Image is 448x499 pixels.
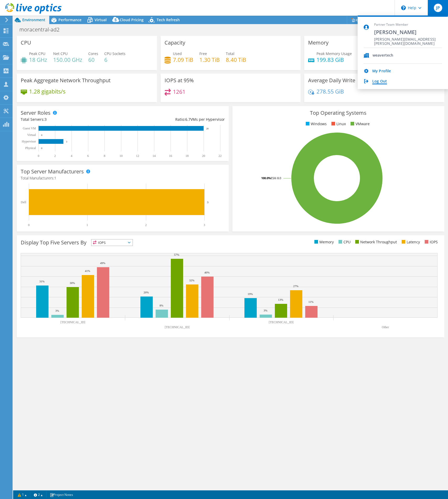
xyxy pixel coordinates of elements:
[23,127,36,130] text: Guest VM
[374,23,442,27] span: Partner Team Member
[330,121,346,127] li: Linux
[308,40,329,46] h3: Memory
[29,57,47,63] h4: 18 GHz
[45,117,47,122] span: 3
[41,147,42,150] text: 0
[271,176,281,180] tspan: ESXi 8.0
[21,110,51,116] h3: Server Roles
[401,6,406,10] svg: \n
[123,117,225,122] div: Ratio: VMs per Hypervisor
[173,51,182,56] span: Used
[354,239,397,245] li: Network Throughput
[278,298,283,301] text: 13%
[316,57,352,63] h4: 199.83 GiB
[347,16,372,24] a: Reports
[160,304,163,307] text: 8%
[58,17,81,22] span: Performance
[66,140,67,143] text: 3
[55,309,59,312] text: 3%
[261,176,271,180] tspan: 100.0%
[337,239,351,245] li: CPU
[21,175,225,181] h4: Total Manufacturers:
[218,154,222,158] text: 22
[119,154,123,158] text: 10
[304,121,327,127] li: Windows
[136,154,139,158] text: 12
[46,491,77,498] a: Project Notes
[169,154,172,158] text: 16
[100,261,105,265] text: 49%
[86,223,88,227] text: 1
[373,53,393,58] div: weavertech
[29,89,65,94] h4: 1.28 gigabits/s
[61,320,85,324] text: [TECHNICAL_ID]
[248,292,253,295] text: 19%
[29,51,45,56] span: Peak CPU
[17,27,68,32] h1: moracentral-ad2
[22,140,36,143] text: Hypervisor
[39,280,45,283] text: 31%
[293,284,298,288] text: 27%
[206,127,209,130] text: 20
[173,57,193,63] h4: 7.09 TiB
[207,201,209,204] text: 3
[21,117,123,122] div: Total Servers:
[88,57,98,63] h4: 60
[236,110,440,116] h3: Top Operating Systems
[25,146,36,150] text: Physical
[104,51,125,56] span: CPU Sockets
[185,117,190,122] span: 6.7
[202,154,205,158] text: 20
[185,154,189,158] text: 18
[349,121,370,127] li: VMware
[21,169,84,174] h3: Top Server Manufacturers
[308,300,314,303] text: 11%
[54,176,56,180] span: 1
[372,69,391,74] a: My Profile
[91,239,133,246] span: IOPS
[21,200,26,204] text: Dell
[269,320,294,324] text: [TECHNICAL_ID]
[308,78,355,83] h3: Average Daily Write
[27,133,36,137] text: Virtual
[199,57,220,63] h4: 1.30 TiB
[14,491,30,498] a: 1
[54,154,56,158] text: 2
[316,89,344,94] h4: 278.55 GiB
[226,51,234,56] span: Total
[372,79,387,84] a: Log Out
[30,491,46,498] a: 2
[204,271,210,274] text: 40%
[87,154,89,158] text: 6
[226,57,246,63] h4: 8.40 TiB
[38,154,39,158] text: 0
[382,325,389,329] text: Other
[53,57,82,63] h4: 150.00 GHz
[189,279,194,282] text: 32%
[88,51,98,56] span: Cores
[21,78,111,83] h3: Peak Aggregate Network Throughput
[374,29,442,36] span: [PERSON_NAME]
[157,17,180,22] span: Tech Refresh
[316,51,352,56] span: Peak Memory Usage
[199,51,207,56] span: Free
[423,239,438,245] li: IOPS
[400,239,420,245] li: Latency
[165,40,185,46] h3: Capacity
[95,17,107,22] span: Virtual
[165,78,194,83] h3: IOPS at 95%
[145,223,147,227] text: 2
[173,89,185,95] h4: 1261
[204,223,205,227] text: 3
[85,269,90,272] text: 41%
[28,223,30,227] text: 0
[120,17,144,22] span: Cloud Pricing
[374,37,442,42] span: [PERSON_NAME][EMAIL_ADDRESS][PERSON_NAME][DOMAIN_NAME]
[70,281,75,284] text: 30%
[264,309,267,312] text: 3%
[152,154,156,158] text: 14
[104,154,105,158] text: 8
[22,17,45,22] span: Environment
[165,325,190,329] text: [TECHNICAL_ID]
[104,57,125,63] h4: 6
